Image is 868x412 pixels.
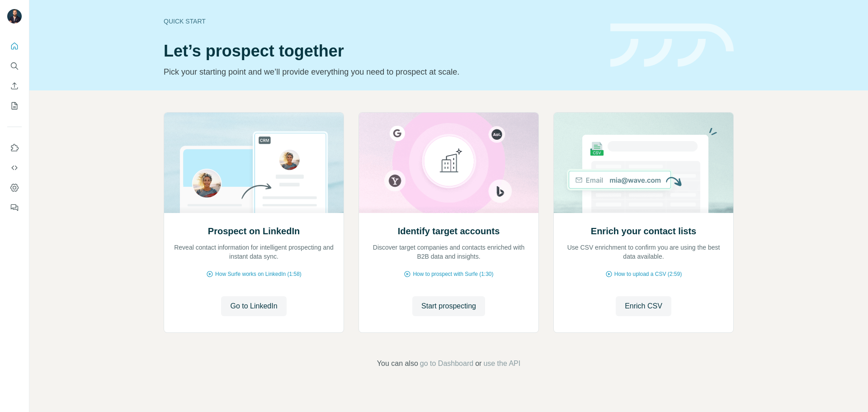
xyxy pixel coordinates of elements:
[7,140,22,156] button: Use Surfe on LinkedIn
[625,301,662,312] span: Enrich CSV
[563,243,724,261] p: Use CSV enrichment to confirm you are using the best data available.
[616,296,671,316] button: Enrich CSV
[475,358,481,369] span: or
[368,243,529,261] p: Discover target companies and contacts enriched with B2B data and insights.
[215,270,302,278] span: How Surfe works on LinkedIn (1:58)
[7,98,22,114] button: My lists
[7,160,22,176] button: Use Surfe API
[7,199,22,216] button: Feedback
[421,301,476,312] span: Start prospecting
[359,113,539,213] img: Identify target accounts
[610,24,734,67] img: banner
[7,9,22,24] img: Avatar
[173,243,335,261] p: Reveal contact information for intelligent prospecting and instant data sync.
[7,38,22,54] button: Quick start
[614,270,682,278] span: How to upload a CSV (2:59)
[7,78,22,94] button: Enrich CSV
[412,296,485,316] button: Start prospecting
[553,113,734,213] img: Enrich your contact lists
[483,358,520,369] button: use the API
[230,301,277,312] span: Go to LinkedIn
[7,58,22,74] button: Search
[7,180,22,196] button: Dashboard
[164,42,599,60] h1: Let’s prospect together
[413,270,493,278] span: How to prospect with Surfe (1:30)
[377,358,418,369] span: You can also
[164,113,344,213] img: Prospect on LinkedIn
[221,296,286,316] button: Go to LinkedIn
[208,225,300,237] h2: Prospect on LinkedIn
[591,225,696,237] h2: Enrich your contact lists
[398,225,500,237] h2: Identify target accounts
[164,66,599,78] p: Pick your starting point and we’ll provide everything you need to prospect at scale.
[164,17,599,26] div: Quick start
[420,358,473,369] button: go to Dashboard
